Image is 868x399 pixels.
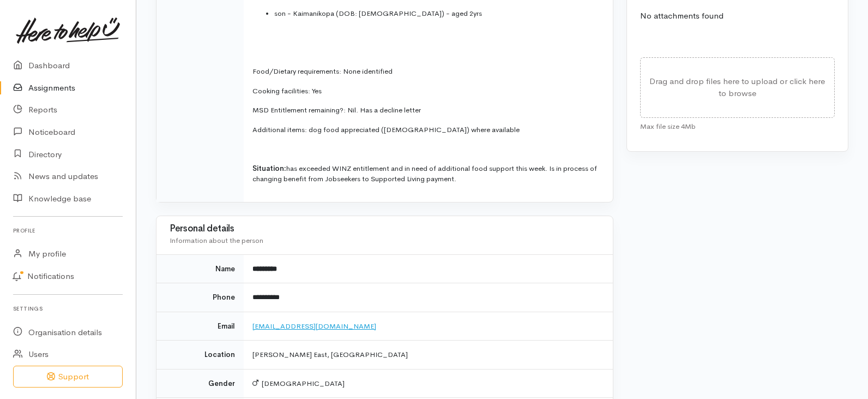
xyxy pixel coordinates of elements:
h6: Settings [13,301,123,316]
td: Gender [156,369,244,398]
p: Additional items: dog food appreciated ([DEMOGRAPHIC_DATA]) where available [252,124,600,135]
div: Max file size 4Mb [640,118,835,132]
p: MSD Entitlement remaining?: Nil. Has a decline letter [252,105,600,116]
span: Information about the person [170,236,263,245]
td: [PERSON_NAME] East, [GEOGRAPHIC_DATA] [244,341,613,370]
span: Drag and drop files here to upload or click here to browse [649,76,825,99]
a: [EMAIL_ADDRESS][DOMAIN_NAME] [252,321,376,331]
p: Food/Dietary requirements: None identified [252,66,600,77]
p: No attachments found [640,10,835,22]
td: Location [156,341,244,370]
button: Support [13,366,123,388]
h3: Personal details [170,224,600,234]
p: has exceeded WINZ entitlement and in need of additional food support this week. Is in process of ... [252,163,600,184]
p: Cooking facilities: Yes [252,86,600,97]
td: Email [156,312,244,341]
span: Situation: [252,164,286,173]
li: son - Kaimanikopa (DOB: [DEMOGRAPHIC_DATA]) - aged 2yrs [274,8,600,19]
td: Phone [156,283,244,312]
td: Name [156,254,244,283]
h6: Profile [13,223,123,238]
span: [DEMOGRAPHIC_DATA] [252,379,345,388]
